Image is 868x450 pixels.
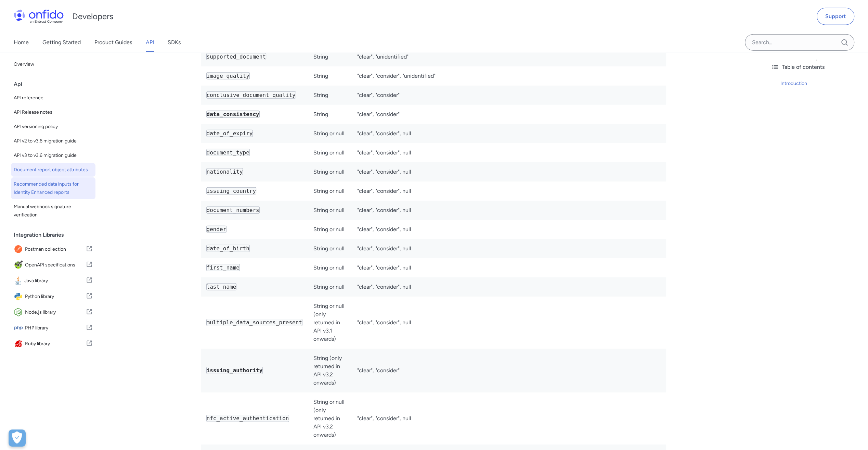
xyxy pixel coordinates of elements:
span: Recommended data inputs for Identity Enhanced reports [14,180,93,197]
a: IconPHP libraryPHP library [11,321,95,336]
td: "clear", "consider", null [352,201,666,220]
code: nationality [206,168,243,175]
div: Integration Libraries [14,228,98,242]
td: String [308,105,352,124]
img: IconPHP library [14,323,25,333]
a: Overview [11,58,95,71]
div: Cookie Preferences [9,429,26,447]
code: issuing_country [206,187,257,195]
td: "clear", "consider", null [352,297,666,349]
a: API v2 to v3.6 migration guide [11,134,95,148]
span: Java library [24,276,86,286]
code: document_numbers [206,207,260,214]
a: Getting Started [42,33,81,52]
span: Postman collection [25,245,86,254]
td: String or null (only returned in API v3.1 onwards) [308,297,352,349]
td: "clear", "consider", null [352,239,666,258]
td: String or null [308,277,352,297]
code: issuing_authority [206,367,263,374]
a: Manual webhook signature verification [11,200,95,222]
td: String [308,47,352,66]
input: Onfido search input field [745,34,854,51]
code: gender [206,226,227,233]
td: "clear", "consider", null [352,220,666,239]
span: API versioning policy [14,123,93,131]
a: Introduction [780,79,863,88]
td: String or null (only returned in API v3.2 onwards) [308,392,352,445]
img: IconRuby library [14,339,25,349]
td: String or null [308,239,352,258]
td: String or null [308,143,352,162]
a: IconPostman collectionPostman collection [11,242,95,257]
td: "clear", "consider", "unidentified" [352,66,666,86]
td: String or null [308,201,352,220]
div: Api [14,77,98,91]
td: "clear", "consider" [352,105,666,124]
a: Recommended data inputs for Identity Enhanced reports [11,177,95,199]
span: API v3 to v3.6 migration guide [14,151,93,160]
a: Support [817,8,854,25]
a: API Release notes [11,105,95,119]
td: "clear", "unidentified" [352,47,666,66]
td: "clear", "consider", null [352,182,666,201]
code: data_consistency [206,111,260,118]
a: IconRuby libraryRuby library [11,336,95,351]
img: IconJava library [14,276,24,286]
td: "clear", "consider", null [352,124,666,143]
img: Onfido Logo [14,10,64,23]
span: Manual webhook signature verification [14,203,93,219]
a: API versioning policy [11,120,95,134]
code: date_of_expiry [206,130,253,137]
div: Table of contents [771,63,863,71]
a: Document report object attributes [11,163,95,177]
img: IconPostman collection [14,245,25,254]
code: date_of_birth [206,245,250,252]
td: "clear", "consider", null [352,277,666,297]
code: image_quality [206,72,250,79]
a: IconJava libraryJava library [11,273,95,288]
code: multiple_data_sources_present [206,319,302,326]
img: IconOpenAPI specifications [14,260,25,270]
td: "clear", "consider", null [352,162,666,182]
a: Home [14,33,29,52]
td: String or null [308,220,352,239]
span: API Release notes [14,108,93,116]
td: String [308,66,352,86]
a: API v3 to v3.6 migration guide [11,149,95,162]
span: Document report object attributes [14,166,93,174]
td: "clear", "consider", null [352,143,666,162]
code: document_type [206,149,250,156]
td: "clear", "consider" [352,349,666,392]
code: nfc_active_authentication [206,415,289,422]
img: IconPython library [14,292,25,301]
code: conclusive_document_quality [206,91,296,99]
span: PHP library [25,323,86,333]
code: first_name [206,264,240,271]
a: API reference [11,91,95,105]
span: Overview [14,60,93,68]
span: Ruby library [25,339,86,349]
td: String (only returned in API v3.2 onwards) [308,349,352,392]
td: "clear", "consider", null [352,392,666,445]
code: last_name [206,283,237,290]
button: Open Preferences [9,429,26,447]
span: Python library [25,292,86,301]
a: SDKs [168,33,181,52]
span: OpenAPI specifications [25,260,86,270]
a: IconPython libraryPython library [11,289,95,304]
a: API [146,33,154,52]
td: String [308,86,352,105]
img: IconNode.js library [14,308,25,317]
a: IconNode.js libraryNode.js library [11,305,95,320]
td: "clear", "consider" [352,86,666,105]
a: IconOpenAPI specificationsOpenAPI specifications [11,258,95,273]
span: API reference [14,94,93,102]
td: String or null [308,162,352,182]
td: "clear", "consider", null [352,258,666,277]
span: Node.js library [25,308,86,317]
a: Product Guides [94,33,132,52]
td: String or null [308,124,352,143]
span: API v2 to v3.6 migration guide [14,137,93,145]
code: supported_document [206,53,266,60]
